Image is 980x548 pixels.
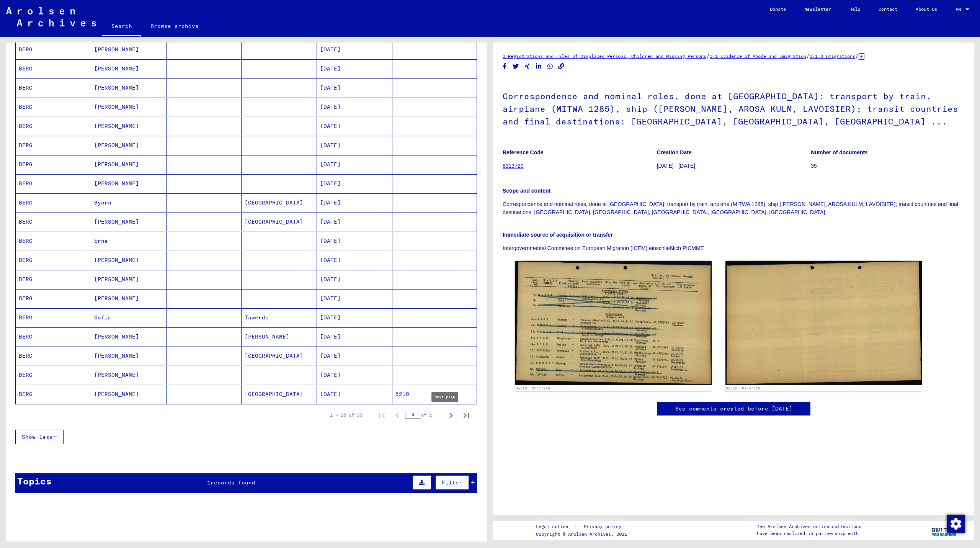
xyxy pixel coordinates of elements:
[242,327,317,346] mat-cell: [PERSON_NAME]
[512,62,520,71] button: Share on Twitter
[317,327,392,346] mat-cell: [DATE]
[317,270,392,289] mat-cell: [DATE]
[16,117,91,136] mat-cell: BERG
[91,251,167,270] mat-cell: [PERSON_NAME]
[16,308,91,327] mat-cell: BERG
[930,520,959,540] img: yv_logo.png
[16,155,91,174] mat-cell: BERG
[16,385,91,404] mat-cell: BERG
[757,523,861,530] p: The Arolsen Archives online collections
[317,347,392,365] mat-cell: [DATE]
[955,7,964,12] span: EN
[657,162,811,170] p: [DATE] - [DATE]
[435,475,469,490] button: Filter
[523,62,531,71] button: Share on Xing
[16,251,91,270] mat-cell: BERG
[102,17,141,37] a: Search
[806,52,810,59] span: /
[16,347,91,365] mat-cell: BERG
[535,62,543,71] button: Share on LinkedIn
[16,193,91,212] mat-cell: BERG
[16,270,91,289] mat-cell: BERG
[317,117,392,136] mat-cell: [DATE]
[501,62,509,71] button: Share on Facebook
[242,347,317,365] mat-cell: [GEOGRAPHIC_DATA]
[503,244,965,252] p: Intergovernmental Committee on European Migration (ICEM) einschließlich PICMME
[91,174,167,193] mat-cell: [PERSON_NAME]
[16,79,91,97] mat-cell: BERG
[16,213,91,231] mat-cell: BERG
[91,232,167,250] mat-cell: Erne
[91,117,167,136] mat-cell: [PERSON_NAME]
[91,327,167,346] mat-cell: [PERSON_NAME]
[503,163,524,169] a: 8313720
[810,53,855,59] a: 3.1.3 Emigrations
[516,386,550,390] a: DocID: 81757218
[317,308,392,327] mat-cell: [DATE]
[317,155,392,174] mat-cell: [DATE]
[536,531,630,538] p: Copyright © Arolsen Archives, 2021
[811,162,965,170] p: 35
[578,523,630,531] a: Privacy policy
[503,53,706,59] a: 3 Registrations and Files of Displaced Persons, Children and Missing Persons
[22,433,53,440] span: Show less
[207,479,211,486] span: 1
[211,479,255,486] span: records found
[16,327,91,346] mat-cell: BERG
[503,79,965,137] h1: Correspondence and nominal roles, done at [GEOGRAPHIC_DATA]: transport by train, airplane (MITWA ...
[317,232,392,250] mat-cell: [DATE]
[392,385,477,404] mat-cell: 6210
[515,261,712,385] img: 001.jpg
[390,407,405,423] button: Previous page
[657,149,692,155] b: Creation Date
[242,308,317,327] mat-cell: Tawerde
[91,385,167,404] mat-cell: [PERSON_NAME]
[16,136,91,155] mat-cell: BERG
[503,232,613,238] b: Immediate source of acquisition or transfer
[546,62,554,71] button: Share on WhatsApp
[317,193,392,212] mat-cell: [DATE]
[242,193,317,212] mat-cell: [GEOGRAPHIC_DATA]
[317,136,392,155] mat-cell: [DATE]
[242,213,317,231] mat-cell: [GEOGRAPHIC_DATA]
[317,366,392,384] mat-cell: [DATE]
[317,174,392,193] mat-cell: [DATE]
[330,412,362,419] div: 1 – 25 of 36
[675,405,792,413] a: See comments created before [DATE]
[91,40,167,59] mat-cell: [PERSON_NAME]
[317,289,392,308] mat-cell: [DATE]
[141,17,208,35] a: Browse archive
[16,174,91,193] mat-cell: BERG
[91,98,167,116] mat-cell: [PERSON_NAME]
[91,213,167,231] mat-cell: [PERSON_NAME]
[16,98,91,116] mat-cell: BERG
[91,193,167,212] mat-cell: Byörn
[405,411,443,419] div: of 2
[946,514,965,533] div: Change consent
[557,62,565,71] button: Copy link
[710,53,806,59] a: 3.1 Evidence of Abode and Emigration
[242,385,317,404] mat-cell: [GEOGRAPHIC_DATA]
[442,479,462,486] span: Filter
[91,155,167,174] mat-cell: [PERSON_NAME]
[16,59,91,78] mat-cell: BERG
[855,52,859,59] span: /
[317,40,392,59] mat-cell: [DATE]
[443,407,459,423] button: Next page
[91,347,167,365] mat-cell: [PERSON_NAME]
[317,98,392,116] mat-cell: [DATE]
[91,289,167,308] mat-cell: [PERSON_NAME]
[16,40,91,59] mat-cell: BERG
[16,366,91,384] mat-cell: BERG
[15,430,64,444] button: Show less
[317,385,392,404] mat-cell: [DATE]
[317,59,392,78] mat-cell: [DATE]
[536,523,574,531] a: Legal notice
[503,188,550,194] b: Scope and content
[91,366,167,384] mat-cell: [PERSON_NAME]
[459,407,474,423] button: Last page
[374,407,390,423] button: First page
[17,474,52,488] div: Topics
[16,289,91,308] mat-cell: BERG
[706,52,710,59] span: /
